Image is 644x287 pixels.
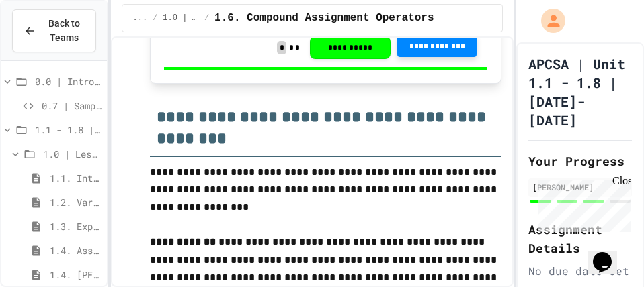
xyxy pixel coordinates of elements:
span: / [153,13,157,23]
button: Back to Teams [12,9,96,52]
h2: Assignment Details [528,220,632,257]
iframe: chat widget [588,233,631,274]
span: Back to Teams [44,17,85,45]
div: My Account [527,5,569,36]
span: 1.2. Variables and Data Types [50,195,102,209]
div: No due date set [528,263,632,279]
span: 1.1 - 1.8 | Introduction to Java [35,123,102,137]
span: 0.7 | Sample JuiceMind Assignment - [GEOGRAPHIC_DATA] [42,99,102,113]
span: 1.0 | Lessons and Notes [163,13,199,23]
span: 1.6. Compound Assignment Operators [214,10,434,26]
span: 0.0 | Introduction to APCSA [35,74,102,89]
h2: Your Progress [528,152,632,170]
div: Chat with us now!Close [5,5,93,85]
span: / [204,13,209,23]
span: ... [133,13,148,23]
span: 1.4. [PERSON_NAME] and User Input [50,268,102,282]
span: 1.3. Expressions and Output [New] [50,219,102,233]
h1: APCSA | Unit 1.1 - 1.8 | [DATE]-[DATE] [528,54,632,129]
span: 1.1. Introduction to Algorithms, Programming, and Compilers [50,171,102,185]
iframe: chat widget [532,175,631,232]
span: 1.0 | Lessons and Notes [43,147,102,161]
span: 1.4. Assignment and Input [50,243,102,257]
